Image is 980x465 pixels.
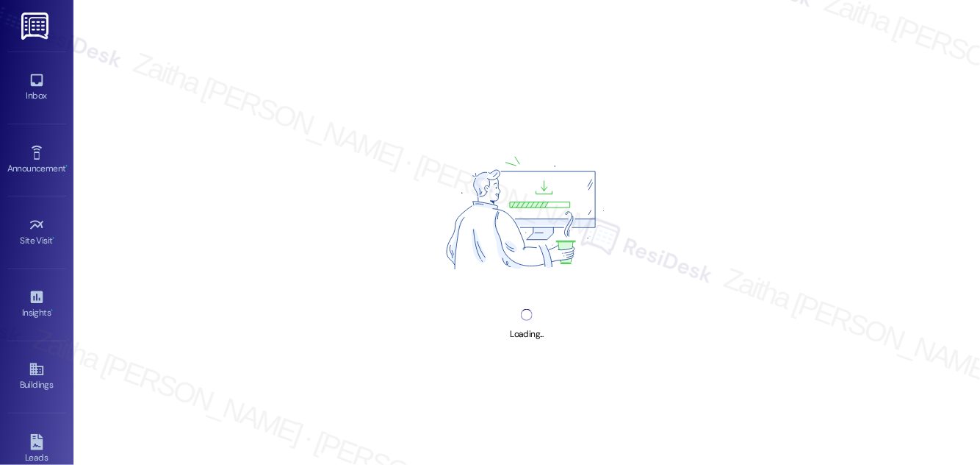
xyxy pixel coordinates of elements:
span: • [65,161,68,171]
a: Insights • [7,285,66,324]
a: Inbox [7,68,66,107]
span: • [51,305,53,316]
div: Loading... [510,327,543,342]
a: Buildings [7,357,66,397]
span: • [53,233,55,244]
a: Site Visit • [7,213,66,252]
img: ResiDesk Logo [21,13,51,40]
